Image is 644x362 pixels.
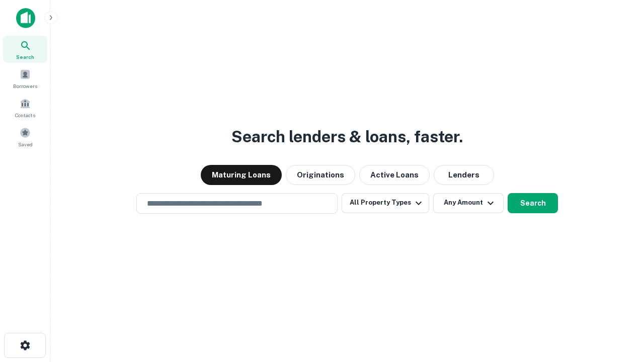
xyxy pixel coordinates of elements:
[3,123,47,150] a: Saved
[16,53,34,61] span: Search
[3,94,47,121] a: Contacts
[3,65,47,92] a: Borrowers
[18,140,33,148] span: Saved
[201,165,282,185] button: Maturing Loans
[508,193,558,213] button: Search
[433,193,504,213] button: Any Amount
[342,193,429,213] button: All Property Types
[3,36,47,63] a: Search
[13,82,37,90] span: Borrowers
[286,165,355,185] button: Originations
[16,8,35,28] img: capitalize-icon.png
[359,165,430,185] button: Active Loans
[15,111,35,119] span: Contacts
[594,249,644,298] iframe: Chat Widget
[231,125,463,149] h3: Search lenders & loans, faster.
[434,165,494,185] button: Lenders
